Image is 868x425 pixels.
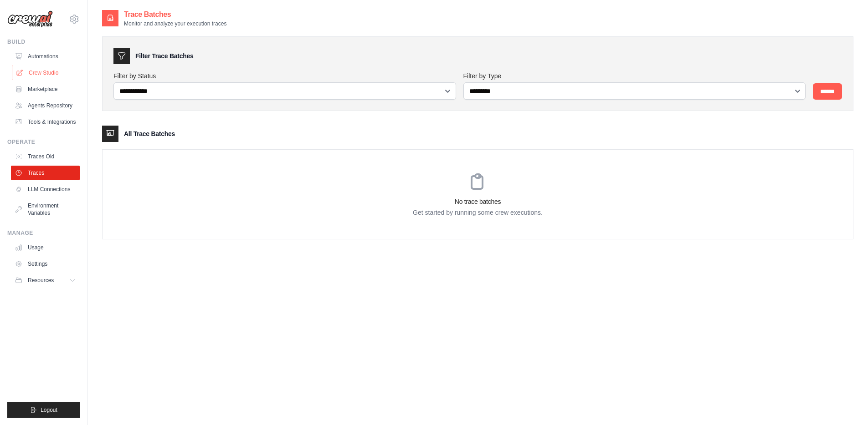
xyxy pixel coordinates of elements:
[28,277,54,284] span: Resources
[7,229,80,237] div: Manage
[11,115,80,129] a: Tools & Integrations
[7,38,80,46] div: Build
[124,129,175,138] h3: All Trace Batches
[11,257,80,271] a: Settings
[103,197,853,206] h3: No trace batches
[7,10,53,28] img: Logo
[124,9,226,20] h2: Trace Batches
[11,240,80,255] a: Usage
[7,402,80,418] button: Logout
[7,138,80,146] div: Operate
[11,166,80,180] a: Traces
[135,51,193,61] h3: Filter Trace Batches
[41,406,57,414] span: Logout
[103,208,853,217] p: Get started by running some crew executions.
[11,98,80,113] a: Agents Repository
[12,66,81,80] a: Crew Studio
[11,182,80,197] a: LLM Connections
[11,82,80,96] a: Marketplace
[124,20,226,27] p: Monitor and analyze your execution traces
[11,273,80,288] button: Resources
[11,49,80,64] a: Automations
[11,198,80,220] a: Environment Variables
[463,71,806,81] label: Filter by Type
[11,149,80,164] a: Traces Old
[113,71,456,81] label: Filter by Status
